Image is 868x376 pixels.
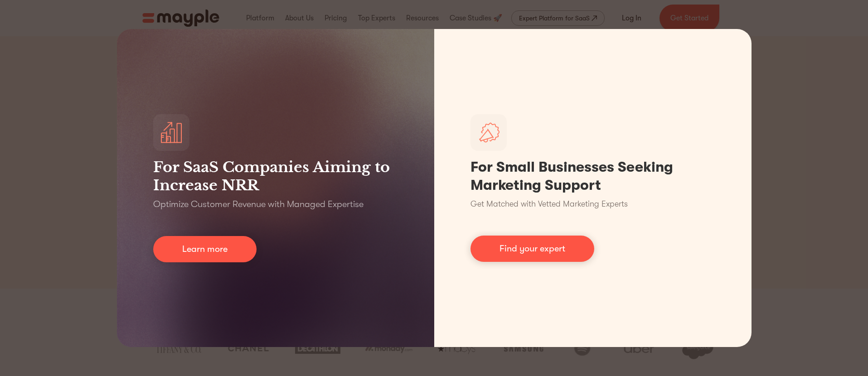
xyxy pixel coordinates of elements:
a: Learn more [153,236,257,262]
p: Get Matched with Vetted Marketing Experts [470,198,628,210]
h1: For Small Businesses Seeking Marketing Support [470,158,715,194]
a: Find your expert [470,236,594,262]
h3: For SaaS Companies Aiming to Increase NRR [153,158,398,194]
p: Optimize Customer Revenue with Managed Expertise [153,198,364,211]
